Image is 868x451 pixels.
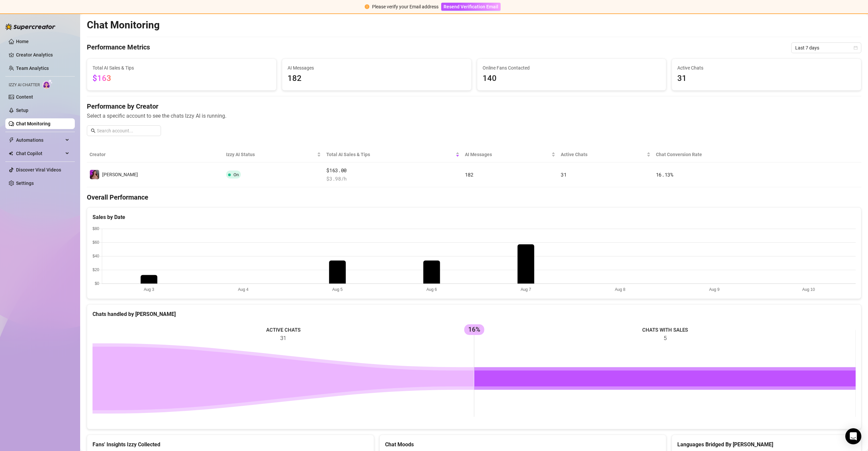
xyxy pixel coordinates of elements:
[326,151,454,158] span: Total AI Sales & Tips
[677,72,856,85] span: 31
[787,169,797,180] button: right
[465,151,550,158] span: AI Messages
[16,49,69,60] a: Creator Analytics
[102,172,138,177] span: [PERSON_NAME]
[87,42,150,53] h4: Performance Metrics
[93,310,856,318] div: Chats handled by [PERSON_NAME]
[233,172,239,177] span: On
[385,440,661,449] div: Chat Moods
[87,19,160,31] h2: Chat Monitoring
[9,137,14,143] span: thunderbolt
[16,66,49,71] a: Team Analytics
[87,112,861,120] span: Select a specific account to see the chats Izzy AI is running.
[441,3,501,11] button: Resend Verification Email
[561,171,566,178] span: 31
[91,128,96,133] span: search
[16,39,29,44] a: Home
[677,64,856,72] span: Active Chats
[16,94,33,100] a: Content
[656,171,673,178] span: 16.13 %
[288,72,466,85] span: 182
[854,46,858,50] span: calendar
[16,167,61,173] a: Discover Viral Videos
[16,148,63,159] span: Chat Copilot
[87,147,223,162] th: Creator
[87,193,861,202] h4: Overall Performance
[90,170,99,179] img: allison
[845,428,861,444] div: Open Intercom Messenger
[9,151,13,156] img: Chat Copilot
[97,127,157,134] input: Search account...
[653,147,784,162] th: Chat Conversion Rate
[465,171,474,178] span: 182
[326,175,459,183] span: $ 3.98 /h
[677,440,856,449] div: Languages Bridged By [PERSON_NAME]
[561,151,645,158] span: Active Chats
[9,82,40,88] span: Izzy AI Chatter
[93,440,368,449] div: Fans' Insights Izzy Collected
[16,135,63,145] span: Automations
[5,23,55,30] img: logo-BBDzfeDw.svg
[16,181,34,186] a: Settings
[93,64,271,72] span: Total AI Sales & Tips
[558,147,653,162] th: Active Chats
[223,147,324,162] th: Izzy AI Status
[16,108,28,113] a: Setup
[226,151,316,158] span: Izzy AI Status
[326,166,459,175] span: $163.00
[462,147,558,162] th: AI Messages
[444,4,498,9] span: Resend Verification Email
[372,3,439,10] div: Please verify your Email address
[87,102,861,111] h4: Performance by Creator
[93,74,111,83] span: $163
[483,72,661,85] span: 140
[483,64,661,72] span: Online Fans Contacted
[324,147,462,162] th: Total AI Sales & Tips
[93,213,856,221] div: Sales by Date
[795,43,857,53] span: Last 7 days
[288,64,466,72] span: AI Messages
[790,172,794,177] span: right
[42,79,53,89] img: AI Chatter
[365,4,369,9] span: exclamation-circle
[16,121,50,126] a: Chat Monitoring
